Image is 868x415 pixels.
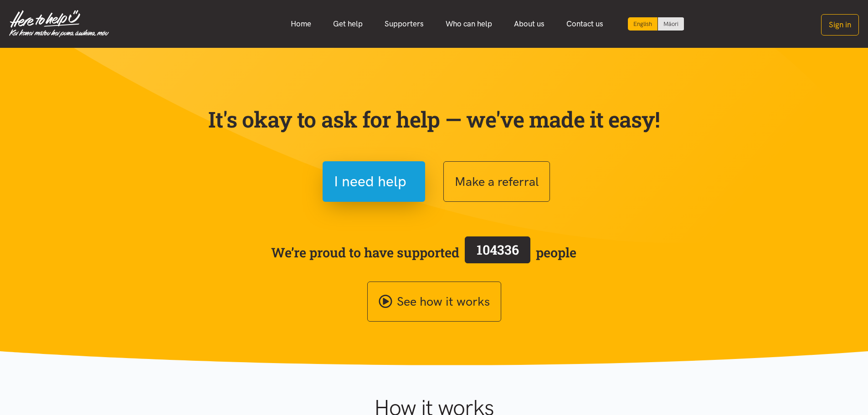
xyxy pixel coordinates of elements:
div: Language toggle [628,17,684,31]
a: Who can help [435,14,503,34]
button: Sign in [821,14,859,36]
a: Switch to Te Reo Māori [658,17,684,31]
a: 104336 [459,235,536,270]
p: It's okay to ask for help — we've made it easy! [206,106,662,133]
a: Get help [322,14,374,34]
a: About us [503,14,555,34]
button: Make a referral [443,161,550,202]
a: Contact us [555,14,614,34]
button: I need help [323,161,425,202]
a: Supporters [374,14,435,34]
span: We’re proud to have supported people [271,235,576,270]
img: Home [9,10,109,37]
span: I need help [334,170,406,193]
span: 104336 [477,241,519,258]
a: Home [280,14,322,34]
a: See how it works [367,282,501,322]
div: Current language [628,17,658,31]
